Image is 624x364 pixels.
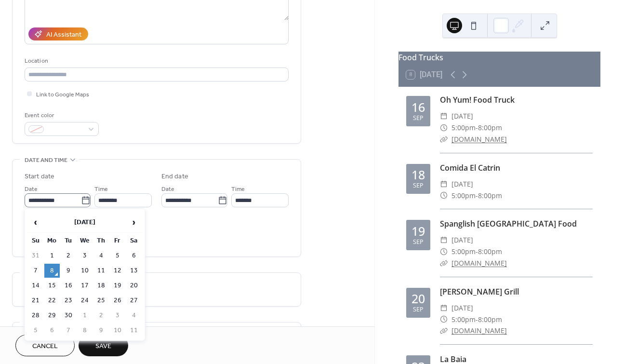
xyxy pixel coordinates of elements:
td: 28 [28,309,43,323]
th: Fr [110,234,125,248]
button: AI Assistant [28,27,88,40]
td: 20 [126,279,142,293]
span: Time [231,184,245,194]
th: We [77,234,93,248]
div: Sep [413,115,424,121]
div: Comida El Catrin [440,162,593,174]
div: ​ [440,178,448,190]
td: 10 [77,264,93,278]
div: 20 [412,293,425,305]
th: Su [28,234,43,248]
div: ​ [440,190,448,202]
div: Start date [25,172,54,182]
a: [DOMAIN_NAME] [451,326,507,335]
div: ​ [440,257,448,269]
td: 11 [126,324,142,337]
td: 7 [61,324,76,337]
span: 5:00pm [451,314,476,325]
div: Sep [413,307,424,313]
div: ​ [440,302,448,314]
td: 5 [110,249,125,263]
span: 8:00pm [478,122,502,134]
span: Cancel [32,341,58,351]
div: ​ [440,234,448,246]
span: [DATE] [451,178,473,190]
td: 24 [77,294,93,308]
button: Save [79,335,128,356]
span: Link to Google Maps [36,90,89,100]
div: ​ [440,134,448,145]
td: 25 [93,294,109,308]
td: 14 [28,279,43,293]
span: Date and time [25,155,67,165]
div: Food Trucks [398,52,600,63]
a: [PERSON_NAME] Grill [440,286,519,297]
span: 5:00pm [451,190,476,202]
span: 8:00pm [478,314,502,325]
div: Event color [25,110,97,121]
div: ​ [440,122,448,134]
td: 26 [110,294,125,308]
td: 10 [110,324,125,337]
button: Cancel [15,335,75,356]
td: 23 [61,294,76,308]
th: Mo [44,234,60,248]
div: ​ [440,325,448,337]
th: Tu [61,234,76,248]
div: Location [25,56,287,66]
span: [DATE] [451,302,473,314]
a: [DOMAIN_NAME] [451,135,507,144]
span: - [476,246,478,257]
td: 16 [61,279,76,293]
td: 31 [28,249,43,263]
span: 8:00pm [478,190,502,202]
td: 3 [110,309,125,323]
div: End date [161,172,188,182]
div: 16 [412,101,425,113]
td: 11 [93,264,109,278]
span: [DATE] [451,234,473,246]
td: 17 [77,279,93,293]
td: 3 [77,249,93,263]
td: 6 [126,249,142,263]
span: Date [161,184,174,194]
span: Date [25,184,38,194]
td: 1 [44,249,60,263]
td: 2 [93,309,109,323]
span: [DATE] [451,110,473,122]
td: 1 [77,309,93,323]
td: 9 [93,324,109,337]
a: Oh Yum! Food Truck [440,94,515,105]
span: 5:00pm [451,246,476,257]
span: 5:00pm [451,122,476,134]
div: AI Assistant [46,30,81,40]
div: ​ [440,110,448,122]
td: 30 [61,309,76,323]
div: ​ [440,314,448,325]
td: 8 [44,264,60,278]
td: 19 [110,279,125,293]
div: Sep [413,183,424,189]
td: 15 [44,279,60,293]
div: Sep [413,239,424,245]
td: 13 [126,264,142,278]
span: ‹ [28,213,43,232]
td: 4 [126,309,142,323]
td: 22 [44,294,60,308]
span: - [476,122,478,134]
th: Sa [126,234,142,248]
td: 6 [44,324,60,337]
div: ​ [440,246,448,257]
div: 18 [412,169,425,181]
span: 8:00pm [478,246,502,257]
th: [DATE] [44,212,125,233]
a: Spanglish [GEOGRAPHIC_DATA] Food [440,218,577,229]
span: Time [94,184,108,194]
span: Save [95,341,111,351]
span: - [476,314,478,325]
td: 29 [44,309,60,323]
div: 19 [412,225,425,237]
td: 18 [93,279,109,293]
td: 2 [61,249,76,263]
